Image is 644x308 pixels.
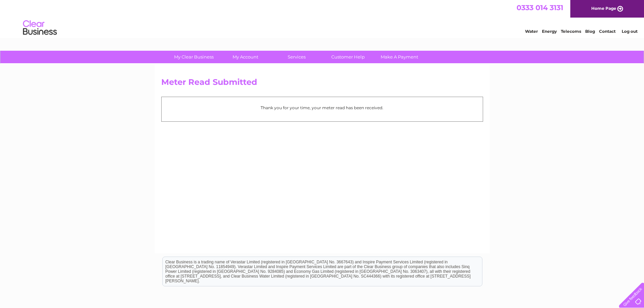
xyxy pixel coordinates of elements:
[165,104,479,111] p: Thank you for your time, your meter read has been received.
[217,51,273,63] a: My Account
[269,51,325,63] a: Services
[23,18,57,38] img: logo.png
[372,51,427,63] a: Make A Payment
[561,29,581,34] a: Telecoms
[166,51,222,63] a: My Clear Business
[320,51,376,63] a: Customer Help
[525,29,538,34] a: Water
[585,29,595,34] a: Blog
[517,3,563,12] a: 0333 014 3131
[163,4,482,33] div: Clear Business is a trading name of Verastar Limited (registered in [GEOGRAPHIC_DATA] No. 3667643...
[599,29,616,34] a: Contact
[542,29,557,34] a: Energy
[622,29,638,34] a: Log out
[161,77,483,90] h2: Meter Read Submitted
